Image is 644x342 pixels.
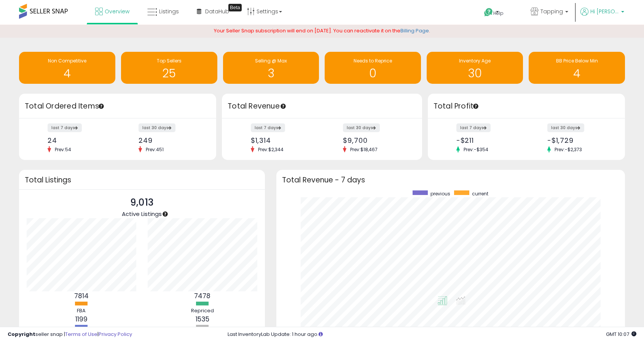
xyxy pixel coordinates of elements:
[472,103,479,110] div: Tooltip anchor
[159,8,179,15] span: Listings
[456,123,491,132] label: last 7 days
[19,52,115,84] a: Non Competitive 4
[319,332,323,337] i: Click here to read more about un-synced listings.
[228,331,636,338] div: Last InventoryLab Update: 1 hour ago.
[551,146,586,153] span: Prev: -$2,373
[580,8,624,25] a: Hi [PERSON_NAME]
[6,18,125,184] div: Hi [PERSON_NAME],​Thank you for reaching out, and I’m really sorry to hear about the challenges y...
[51,146,75,153] span: Prev: 54
[14,231,105,240] div: Rate your conversation
[540,8,563,15] span: Tapping
[48,58,86,64] span: Non Competitive
[532,67,621,80] h1: 4
[556,58,598,64] span: BB Price Below Min
[328,67,417,80] h1: 0
[59,307,104,315] div: FBA
[6,18,146,190] div: Keirth says…
[23,67,112,80] h1: 4
[529,52,625,84] a: BB Price Below Min 4
[6,223,146,277] div: Support says…
[22,4,34,16] img: Profile image for Support
[214,27,430,34] span: Your Seller Snap subscription will end on [DATE]. You can reactivate it on the .
[72,245,83,256] span: Great
[134,3,147,17] div: Close
[493,10,504,16] span: Help
[8,331,35,338] strong: Copyright
[112,195,140,202] div: Thank you
[180,307,225,315] div: Repriced
[343,136,408,144] div: $9,700
[105,8,129,15] span: Overview
[65,331,97,338] a: Terms of Use
[478,2,518,25] a: Help
[346,146,381,153] span: Prev: $18,467
[460,146,492,153] span: Prev: -$354
[354,58,392,64] span: Needs to Reprice
[157,58,182,64] span: Top Sellers
[5,3,19,18] button: go back
[162,211,169,217] div: Tooltip anchor
[196,315,209,324] b: 1535
[282,177,619,183] h3: Total Revenue - 7 days
[194,291,210,300] b: 7478
[606,331,636,338] span: 2025-09-11 10:07 GMT
[48,123,82,132] label: last 7 days
[121,52,217,84] a: Top Sellers 25
[18,245,29,256] span: Terrible
[37,10,95,17] p: The team can also help
[205,8,229,15] span: DataHub
[251,123,285,132] label: last 7 days
[547,123,584,132] label: last 30 days
[228,101,416,112] h3: Total Revenue
[255,58,287,64] span: Selling @ Max
[484,8,493,17] i: Get Help
[106,190,146,207] div: Thank you
[251,136,316,144] div: $1,314
[400,27,429,34] a: Billing Page
[430,67,519,80] h1: 30
[142,146,167,153] span: Prev: 451
[139,123,175,132] label: last 30 days
[459,58,491,64] span: Inventory Age
[99,331,132,338] a: Privacy Policy
[343,123,380,132] label: last 30 days
[12,165,119,179] div: Wishing you the best in your next steps and endeavors.
[280,103,287,110] div: Tooltip anchor
[36,245,47,256] span: Bad
[74,291,89,300] b: 7814
[590,8,619,15] span: Hi [PERSON_NAME]
[456,136,521,144] div: -$211
[139,136,203,144] div: 249
[37,4,61,10] h1: Support
[430,190,450,197] span: previous
[25,101,210,112] h3: Total Ordered Items
[547,136,612,144] div: -$1,729
[427,52,523,84] a: Inventory Age 30
[29,150,41,156] a: book
[227,67,316,80] h1: 3
[12,22,119,37] div: Hi [PERSON_NAME], ​
[472,190,488,197] span: current
[325,52,421,84] a: Needs to Reprice 0
[90,245,100,256] span: Amazing
[122,210,162,218] span: Active Listings
[122,195,162,210] p: 9,013
[223,52,319,84] a: Selling @ Max 3
[98,103,105,110] div: Tooltip anchor
[6,213,146,223] div: [DATE]
[228,4,242,11] div: Tooltip anchor
[6,190,146,213] div: Nicholas says…
[434,101,619,112] h3: Total Profit
[8,331,132,338] div: seller snap | |
[12,105,119,165] div: Before then, is there any way we can support you in terms of repricing or share what we could hav...
[48,136,112,144] div: 24
[54,245,65,256] span: OK
[12,38,119,105] div: Thank you for reaching out, and I’m really sorry to hear about the challenges you’re facing with ...
[119,3,134,18] button: Home
[254,146,287,153] span: Prev: $2,344
[75,315,88,324] b: 1199
[125,67,214,80] h1: 25
[25,177,259,183] h3: Total Listings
